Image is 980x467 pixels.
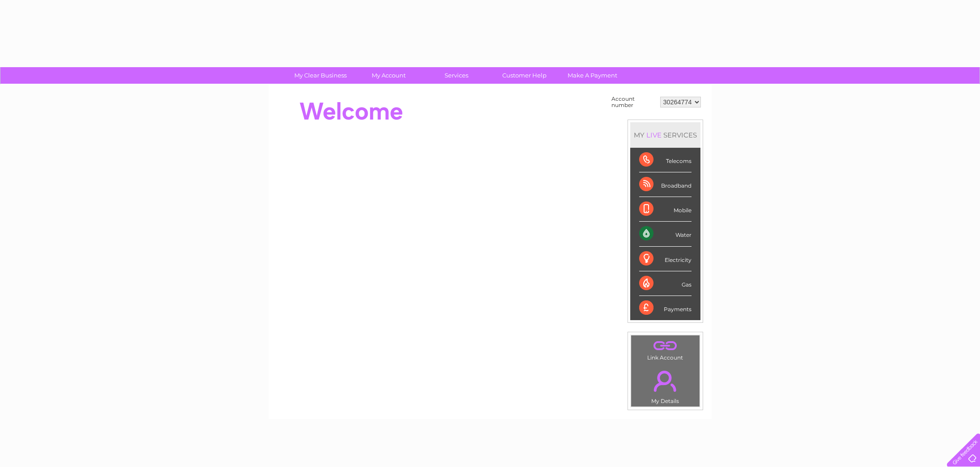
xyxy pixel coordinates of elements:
td: My Details [631,363,700,407]
a: . [633,338,697,353]
div: Electricity [639,247,692,271]
div: LIVE [645,131,663,139]
div: MY SERVICES [630,122,700,148]
a: Customer Help [488,67,561,84]
a: Services [420,67,493,84]
div: Telecoms [639,148,692,172]
td: Account number [609,94,658,111]
div: Gas [639,271,692,296]
td: Link Account [631,335,700,363]
div: Water [639,222,692,246]
div: Mobile [639,197,692,222]
a: My Clear Business [284,67,357,84]
a: Make A Payment [556,67,629,84]
a: My Account [352,67,425,84]
div: Payments [639,296,692,320]
a: . [633,365,697,397]
div: Broadband [639,172,692,197]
